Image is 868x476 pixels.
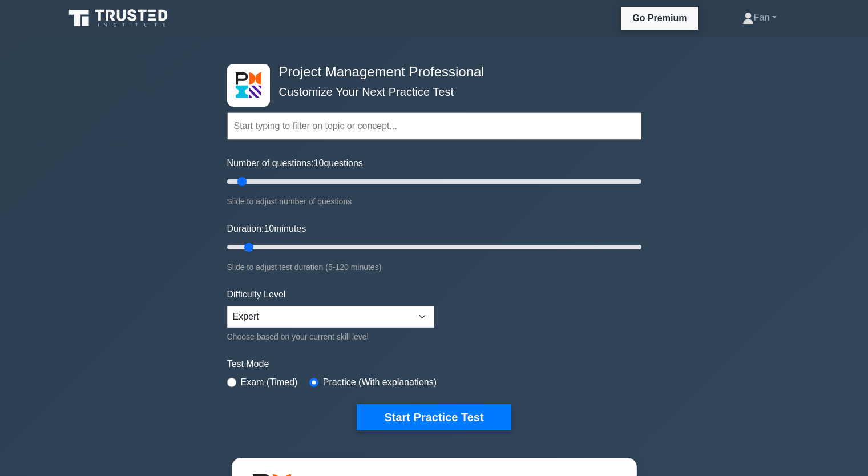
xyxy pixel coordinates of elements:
label: Duration: minutes [227,222,306,236]
h4: Project Management Professional [274,64,586,80]
a: Fan [715,6,804,29]
div: Slide to adjust test duration (5-120 minutes) [227,260,641,274]
button: Start Practice Test [357,404,511,430]
label: Practice (With explanations) [323,376,437,389]
div: Choose based on your current skill level [227,330,434,344]
span: 10 [314,158,324,168]
label: Exam (Timed) [241,376,298,389]
label: Difficulty Level [227,288,286,301]
a: Go Premium [625,11,693,25]
label: Number of questions: questions [227,156,363,170]
div: Slide to adjust number of questions [227,195,641,208]
label: Test Mode [227,357,641,371]
span: 10 [264,224,274,233]
input: Start typing to filter on topic or concept... [227,112,641,140]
